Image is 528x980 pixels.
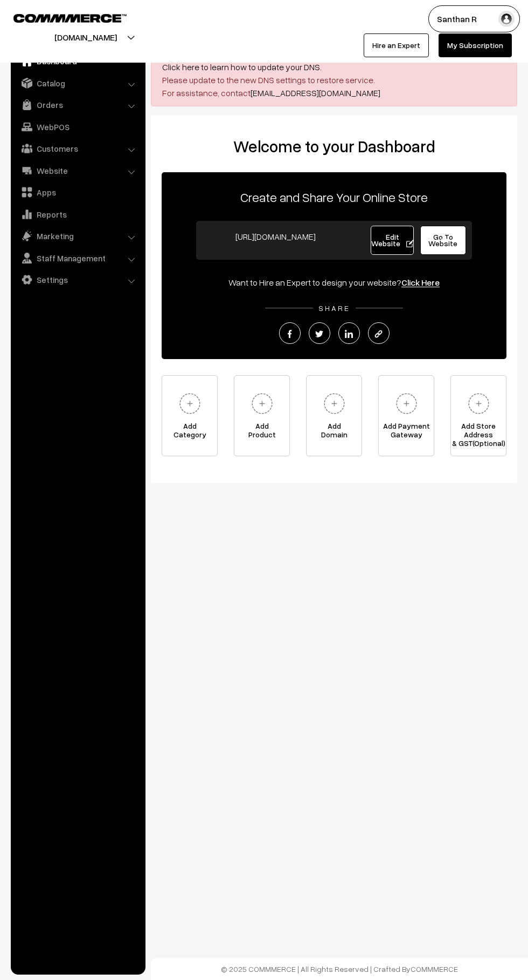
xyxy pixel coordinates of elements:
[247,389,277,418] img: plus.svg
[234,422,289,443] span: Add Product
[392,389,421,418] img: plus.svg
[13,11,108,24] a: COMMMERCE
[13,14,127,22] img: COMMMERCE
[151,40,517,106] div: is still pointing to outdated DNS records and is currently not resolving. Please update to the ne...
[151,958,528,980] footer: © 2025 COMMMERCE | All Rights Reserved | Crafted By
[307,422,362,443] span: Add Domain
[464,389,494,418] img: plus.svg
[13,73,142,93] a: Catalog
[450,375,506,456] a: Add Store Address& GST(Optional)
[439,33,512,57] a: My Subscription
[251,87,380,98] a: [EMAIL_ADDRESS][DOMAIN_NAME]
[379,422,434,443] span: Add Payment Gateway
[234,375,290,456] a: AddProduct
[371,226,414,255] a: Edit Website
[319,389,349,418] img: plus.svg
[451,422,506,443] span: Add Store Address & GST(Optional)
[13,270,142,289] a: Settings
[162,375,218,456] a: AddCategory
[162,187,506,207] p: Create and Share Your Online Store
[13,161,142,180] a: Website
[371,232,414,248] span: Edit Website
[13,205,142,224] a: Reports
[498,11,515,27] img: user
[364,33,429,57] a: Hire an Expert
[13,139,142,158] a: Customers
[306,375,362,456] a: AddDomain
[162,422,217,443] span: Add Category
[13,248,142,268] a: Staff Management
[13,226,142,246] a: Marketing
[175,389,205,418] img: plus.svg
[378,375,434,456] a: Add PaymentGateway
[162,137,506,156] h2: Welcome to your Dashboard
[162,276,506,289] div: Want to Hire an Expert to design your website?
[401,277,440,288] a: Click Here
[13,95,142,114] a: Orders
[428,232,457,248] span: Go To Website
[17,24,155,51] button: [DOMAIN_NAME]
[313,303,356,313] span: SHARE
[13,183,142,202] a: Apps
[428,5,520,32] button: Santhan R
[420,226,466,255] a: Go To Website
[411,964,458,974] a: COMMMERCE
[162,62,322,72] a: Click here to learn how to update your DNS.
[13,117,142,137] a: WebPOS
